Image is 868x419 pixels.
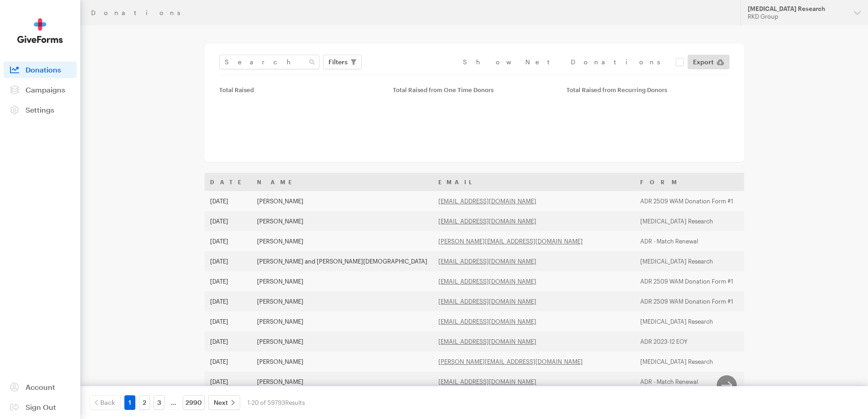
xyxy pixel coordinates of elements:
td: [DATE] [205,372,252,392]
td: [PERSON_NAME] [252,271,433,291]
td: [DATE] [205,231,252,251]
a: [EMAIL_ADDRESS][DOMAIN_NAME] [438,217,536,225]
td: ADR 2509 WAM Donation Form #1 [635,271,747,291]
td: ADR - Match Renewal [635,372,747,392]
a: Export [688,55,729,69]
th: Date [205,173,252,191]
span: Donations [26,65,61,74]
td: ADR 2023-12 EOY [635,331,747,352]
button: Filters [323,55,362,69]
a: 3 [154,395,164,410]
td: [DATE] [205,191,252,211]
td: [MEDICAL_DATA] Research [635,352,747,372]
th: Form [635,173,747,191]
img: GiveForms [17,18,63,43]
a: Sign Out [4,399,77,415]
a: [EMAIL_ADDRESS][DOMAIN_NAME] [438,318,536,325]
td: [PERSON_NAME] [252,352,433,372]
input: Search Name & Email [219,55,319,69]
a: [EMAIL_ADDRESS][DOMAIN_NAME] [438,378,536,385]
a: Donations [4,62,77,78]
a: Campaigns [4,82,77,98]
td: ADR 2509 WAM Donation Form #1 [635,191,747,211]
td: [PERSON_NAME] [252,231,433,251]
a: [PERSON_NAME][EMAIL_ADDRESS][DOMAIN_NAME] [438,358,583,365]
a: 2 [139,395,150,410]
a: Next [208,395,240,410]
a: [EMAIL_ADDRESS][DOMAIN_NAME] [438,197,536,205]
td: ADR - Match Renewal [635,231,747,251]
div: Total Raised from Recurring Donors [566,86,729,93]
td: [MEDICAL_DATA] Research [635,311,747,331]
td: [DATE] [205,271,252,291]
span: Export [693,57,714,67]
span: Next [214,397,228,408]
a: [EMAIL_ADDRESS][DOMAIN_NAME] [438,278,536,285]
span: Filters [329,57,348,67]
td: [DATE] [205,352,252,372]
div: Total Raised from One Time Donors [393,86,555,93]
a: [PERSON_NAME][EMAIL_ADDRESS][DOMAIN_NAME] [438,238,583,245]
td: [PERSON_NAME] [252,331,433,352]
td: [DATE] [205,311,252,331]
td: [DATE] [205,211,252,231]
th: Name [252,173,433,191]
a: [EMAIL_ADDRESS][DOMAIN_NAME] [438,338,536,345]
a: Settings [4,102,77,118]
div: 1-20 of 59793 [247,395,305,410]
td: [DATE] [205,251,252,271]
span: Campaigns [26,85,65,94]
td: [DATE] [205,331,252,352]
span: Results [285,399,305,406]
td: [DATE] [205,291,252,311]
th: Email [433,173,635,191]
td: [PERSON_NAME] [252,211,433,231]
div: RKD Group [748,13,847,21]
td: [PERSON_NAME] [252,191,433,211]
a: [EMAIL_ADDRESS][DOMAIN_NAME] [438,298,536,305]
div: Total Raised [219,86,382,93]
td: [PERSON_NAME] [252,311,433,331]
td: [MEDICAL_DATA] Research [635,251,747,271]
td: ADR 2509 WAM Donation Form #1 [635,291,747,311]
a: [EMAIL_ADDRESS][DOMAIN_NAME] [438,258,536,265]
div: [MEDICAL_DATA] Research [748,5,847,13]
span: Account [26,383,55,391]
a: 2990 [183,395,205,410]
a: Account [4,379,77,395]
span: Settings [26,105,54,114]
td: [MEDICAL_DATA] Research [635,211,747,231]
td: [PERSON_NAME] [252,372,433,392]
span: Sign Out [26,403,56,411]
td: [PERSON_NAME] and [PERSON_NAME][DEMOGRAPHIC_DATA] [252,251,433,271]
td: [PERSON_NAME] [252,291,433,311]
